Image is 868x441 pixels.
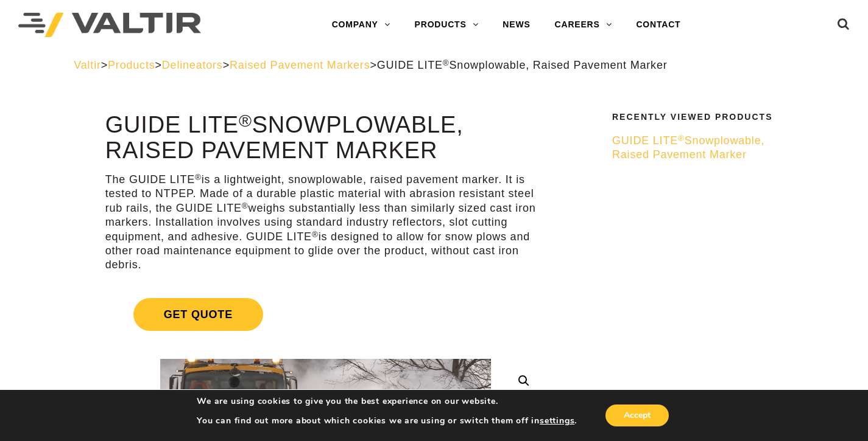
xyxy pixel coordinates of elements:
[133,298,263,331] span: Get Quote
[108,59,155,71] a: Products
[105,283,546,346] a: Get Quote
[320,13,403,37] a: COMPANY
[197,396,577,407] p: We are using cookies to give you the best experience on our website.
[612,134,786,162] a: GUIDE LITE®Snowplowable, Raised Pavement Marker
[678,134,685,143] sup: ®
[612,113,786,122] h2: Recently Viewed Products
[18,13,201,38] img: Valtir
[540,415,574,426] button: settings
[230,59,370,71] a: Raised Pavement Markers
[239,111,252,130] sup: ®
[105,113,546,164] h1: GUIDE LITE Snowplowable, Raised Pavement Marker
[74,58,794,72] div: > > > >
[543,13,624,37] a: CAREERS
[162,59,223,71] a: Delineators
[443,58,450,68] sup: ®
[612,134,764,161] span: GUIDE LITE Snowplowable, Raised Pavement Marker
[195,173,202,182] sup: ®
[74,59,101,71] a: Valtir
[490,13,542,37] a: NEWS
[312,230,319,239] sup: ®
[403,13,491,37] a: PRODUCTS
[377,59,668,71] span: GUIDE LITE Snowplowable, Raised Pavement Marker
[605,405,669,426] button: Accept
[105,173,546,273] p: The GUIDE LITE is a lightweight, snowplowable, raised pavement marker. It is tested to NTPEP. Mad...
[242,201,249,210] sup: ®
[197,415,577,426] p: You can find out more about which cookies we are using or switch them off in .
[624,13,693,37] a: CONTACT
